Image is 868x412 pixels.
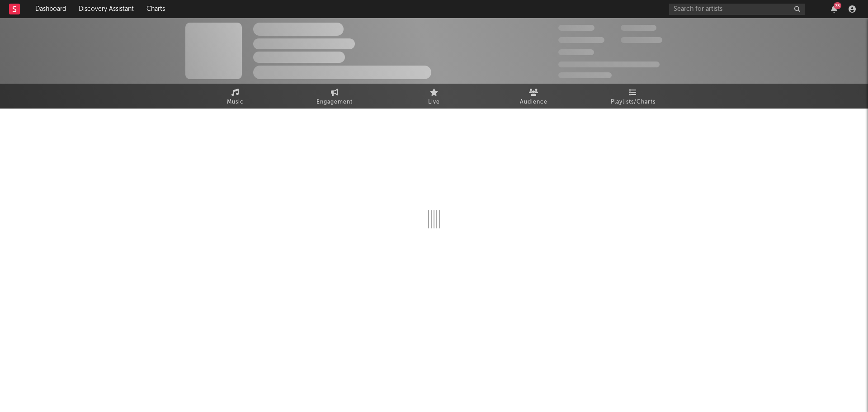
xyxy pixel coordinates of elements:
a: Live [384,84,484,109]
span: Audience [520,97,547,108]
a: Music [185,84,285,109]
span: 1.000.000 [621,37,662,43]
a: Playlists/Charts [583,84,683,109]
span: 100.000 [558,49,594,55]
span: 300.000 [558,25,594,31]
span: Live [428,97,440,108]
a: Audience [484,84,583,109]
span: 50.000.000 [558,37,604,43]
a: Engagement [285,84,384,109]
button: 73 [831,5,837,13]
span: Engagement [316,97,353,108]
input: Search for artists [669,4,805,15]
span: Music [227,97,244,108]
div: 73 [834,2,841,9]
span: 50.000.000 Monthly Listeners [558,62,660,67]
span: 100.000 [621,25,656,31]
span: Jump Score: 85.0 [558,72,612,78]
span: Playlists/Charts [611,97,656,108]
